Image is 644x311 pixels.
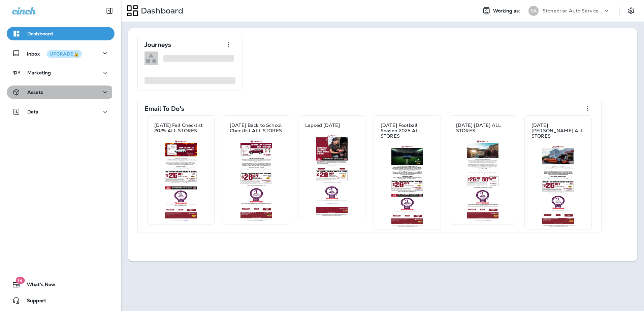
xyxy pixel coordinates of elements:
[144,105,184,112] p: Email To Do's
[27,31,53,36] p: Dashboard
[532,123,585,139] p: [DATE] [PERSON_NAME] ALL STORES
[381,123,434,139] p: [DATE] Football Season 2025 ALL STORES
[625,5,637,17] button: Settings
[7,46,115,60] button: InboxUPGRADE🔒
[229,140,283,221] img: 41bd7329-a9f5-4d70-bdf6-0960bd2260f9.jpg
[154,140,208,221] img: c9529473-e0b3-4fa9-a0f3-3ee99dd61321.jpg
[20,282,55,290] span: What's New
[27,70,51,75] p: Marketing
[27,90,43,95] p: Assets
[47,50,82,58] button: UPGRADE🔒
[7,105,115,118] button: Data
[493,8,522,14] span: Working as:
[7,85,115,99] button: Assets
[154,123,207,133] p: [DATE] Fall Checklist 2025 ALL STORES
[144,41,171,48] p: Journeys
[50,51,79,56] div: UPGRADE🔒
[380,145,434,227] img: 986bdd0a-d86c-4734-9ff3-f19804d81379.jpg
[20,298,46,306] span: Support
[7,294,115,307] button: Support
[456,123,509,133] p: [DATE] [DATE] ALL STORES
[100,4,119,18] button: Collapse Sidebar
[15,277,25,284] span: 19
[27,109,39,114] p: Data
[305,123,340,128] p: Lapsed [DATE]
[230,123,283,133] p: [DATE] Back to School Checklist ALL STORES
[305,135,359,216] img: 27a03246-8294-4837-b206-3c24d6577754.jpg
[543,8,603,13] p: Stonebriar Auto Services Group
[531,145,585,227] img: 6941e097-22c9-4507-966a-73cc60e0983b.jpg
[528,6,539,16] div: SA
[456,140,510,221] img: 9ca467fc-7aa4-4027-83de-4c3132a49e54.jpg
[7,66,115,79] button: Marketing
[138,6,183,16] p: Dashboard
[7,27,115,40] button: Dashboard
[7,278,115,291] button: 19What's New
[27,50,82,57] p: Inbox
